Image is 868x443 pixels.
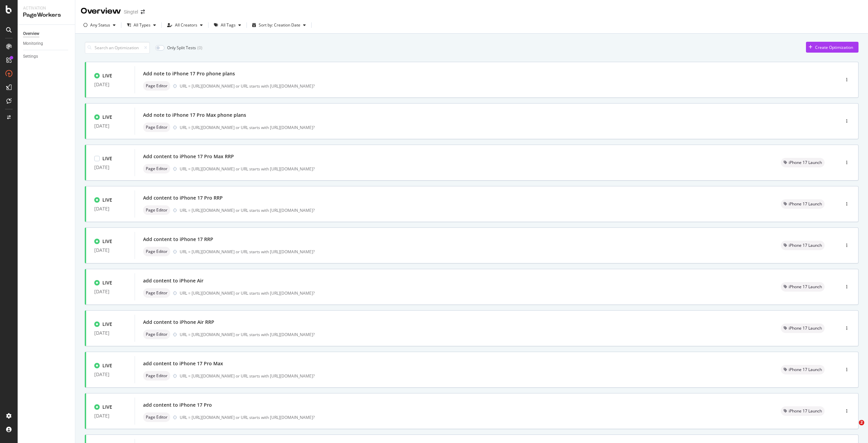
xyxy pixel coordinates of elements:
[789,243,822,247] span: iPhone 17 Launch
[781,324,825,333] div: neutral label
[102,404,112,410] div: LIVE
[143,81,170,91] div: neutral label
[23,40,43,47] div: Monitoring
[94,247,126,253] div: [DATE]
[164,20,205,31] button: All Creators
[789,202,822,206] span: iPhone 17 Launch
[143,402,212,408] div: add content to iPhone 17 Pro
[259,23,300,27] div: Sort by: Creation Date
[146,167,167,171] span: Page Editor
[102,197,112,203] div: LIVE
[23,30,70,37] a: Overview
[90,23,110,27] div: Any Status
[789,326,822,330] span: iPhone 17 Launch
[180,166,765,172] div: URL = [URL][DOMAIN_NAME] or URL starts with [URL][DOMAIN_NAME]?
[102,279,112,286] div: LIVE
[94,206,126,211] div: [DATE]
[146,332,167,336] span: Page Editor
[23,30,39,37] div: Overview
[23,5,70,11] div: Activation
[143,70,235,77] div: Add note to iPhone 17 Pro phone plans
[134,23,151,27] div: All Types
[815,44,853,50] div: Create Optimization
[781,365,825,374] div: neutral label
[143,112,246,118] div: Add note to iPhone 17 Pro Max phone plans
[197,45,202,51] div: ( 0 )
[781,282,825,292] div: neutral label
[94,82,126,87] div: [DATE]
[180,290,765,296] div: URL = [URL][DOMAIN_NAME] or URL starts with [URL][DOMAIN_NAME]?
[124,20,159,31] button: All Types
[23,40,70,47] a: Monitoring
[180,207,765,213] div: URL = [URL][DOMAIN_NAME] or URL starts with [URL][DOMAIN_NAME]?
[180,83,811,89] div: URL = [URL][DOMAIN_NAME] or URL starts with [URL][DOMAIN_NAME]?
[146,374,167,378] span: Page Editor
[781,158,825,167] div: neutral label
[789,368,822,372] span: iPhone 17 Launch
[806,42,859,53] button: Create Optimization
[146,291,167,295] span: Page Editor
[781,199,825,209] div: neutral label
[23,11,70,19] div: PageWorkers
[143,195,223,201] div: Add content to iPhone 17 Pro RRP
[94,123,126,129] div: [DATE]
[146,125,167,129] span: Page Editor
[175,23,197,27] div: All Creators
[94,413,126,419] div: [DATE]
[143,247,170,256] div: neutral label
[143,288,170,298] div: neutral label
[146,84,167,88] span: Page Editor
[146,250,167,254] span: Page Editor
[143,371,170,381] div: neutral label
[143,277,203,284] div: add content to iPhone Air
[250,20,309,31] button: Sort by: Creation Date
[143,164,170,173] div: neutral label
[143,330,170,339] div: neutral label
[85,42,150,54] input: Search an Optimization
[102,362,112,369] div: LIVE
[94,330,126,336] div: [DATE]
[143,123,170,132] div: neutral label
[180,249,765,255] div: URL = [URL][DOMAIN_NAME] or URL starts with [URL][DOMAIN_NAME]?
[81,5,121,17] div: Overview
[143,153,234,160] div: Add content to iPhone 17 Pro Max RRP
[94,289,126,294] div: [DATE]
[23,53,70,60] a: Settings
[180,125,811,130] div: URL = [URL][DOMAIN_NAME] or URL starts with [URL][DOMAIN_NAME]?
[143,236,213,243] div: Add content to iPhone 17 RRP
[102,238,112,245] div: LIVE
[789,285,822,289] span: iPhone 17 Launch
[94,165,126,170] div: [DATE]
[143,205,170,215] div: neutral label
[102,321,112,328] div: LIVE
[141,10,145,14] div: arrow-right-arrow-left
[146,415,167,419] span: Page Editor
[143,360,223,367] div: add content to iPhone 17 Pro Max
[180,332,765,337] div: URL = [URL][DOMAIN_NAME] or URL starts with [URL][DOMAIN_NAME]?
[81,20,118,31] button: Any Status
[143,412,170,422] div: neutral label
[167,45,196,51] div: Only Split Tests
[789,409,822,413] span: iPhone 17 Launch
[221,23,236,27] div: All Tags
[94,372,126,377] div: [DATE]
[180,373,765,379] div: URL = [URL][DOMAIN_NAME] or URL starts with [URL][DOMAIN_NAME]?
[124,8,138,15] div: Singtel
[102,155,112,162] div: LIVE
[102,114,112,121] div: LIVE
[143,319,214,326] div: Add content to iPhone Air RRP
[781,241,825,250] div: neutral label
[146,208,167,212] span: Page Editor
[102,72,112,79] div: LIVE
[211,20,244,31] button: All Tags
[789,161,822,165] span: iPhone 17 Launch
[845,420,861,436] iframe: Intercom live chat
[781,406,825,416] div: neutral label
[23,53,38,60] div: Settings
[859,420,864,425] span: 2
[180,414,765,420] div: URL = [URL][DOMAIN_NAME] or URL starts with [URL][DOMAIN_NAME]?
